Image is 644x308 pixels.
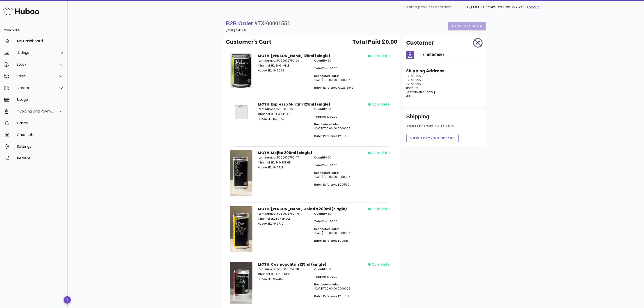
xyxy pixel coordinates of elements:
p: 846732 [258,222,309,226]
p: 5060676750116 [258,107,309,111]
span: View Tracking details [410,136,455,141]
div: Usage [17,97,64,102]
p: 50 [314,59,365,63]
div: My Dashboard [17,39,64,43]
p: CS-SINGLE [258,272,309,276]
span: Total Paid: £0.00 [314,66,337,70]
span: COLLECTION [432,124,454,129]
span: TX-00001551 [258,20,290,26]
span: Channel SKU: [258,217,276,221]
span: Quantity: [314,267,328,271]
span: Best before date: [314,283,339,286]
span: Total Paid: £0.00 [314,163,337,167]
span: TX-00001551 [406,82,424,86]
div: COLLECTION: [406,124,482,132]
span: Total Paid: £0.00 [314,219,337,223]
span: complete [372,262,390,267]
div: Settings [17,144,64,149]
p: 5060676750147 [258,156,309,160]
span: Quantity: [314,59,328,62]
p: EM-SINGLE [258,112,309,116]
span: Item Number: [258,212,277,216]
strong: MOTH: [PERSON_NAME] Colada 200ml (single) [258,206,347,211]
h2: Customer [406,39,434,47]
p: 50 [314,107,365,111]
span: Item Number: [258,267,277,271]
img: Product Image [230,53,252,88]
span: complete [372,102,390,107]
p: [DATE]T00:00:00.000000Z [314,122,365,131]
span: Best before date: [314,122,339,126]
span: Huboo SKU: [258,117,273,121]
span: MOTH Drinks Ltd [473,5,502,10]
span: Batch Reference: [314,86,338,90]
p: EC25139 [314,183,365,187]
strong: B2B Order # [226,20,291,26]
span: Item Number: [258,107,277,111]
small: [DATE] 4:35 PM [226,28,247,32]
p: 50 [314,156,365,160]
span: complete [372,150,390,156]
span: GB [406,94,410,98]
span: Channel SKU: [258,272,276,276]
div: Channels [17,133,64,137]
p: 846728 [258,165,309,170]
div: Shipping [406,113,482,124]
span: Batch Reference: [314,134,338,138]
strong: MOTH: [PERSON_NAME] 125ml (single) [258,53,330,58]
span: TX-00001551 [406,74,424,78]
p: MJ-SINGLE [258,161,309,165]
span: Batch Reference: [314,239,338,243]
span: Channel SKU: [258,161,276,164]
div: Orders [16,86,53,90]
strong: MOTH: Mojito 200ml (single) [258,150,312,155]
img: Huboo Logo [3,6,39,16]
div: Sales [16,74,53,78]
p: [DATE]T00:00:00.000000Z [314,74,365,82]
div: Listings [16,51,53,55]
span: Best before date: [314,227,339,231]
p: 846668 [258,69,309,73]
p: EC25115 [314,239,365,243]
div: Cases [17,121,64,125]
p: PC-SINGLE [258,217,309,221]
span: Total Paid £0.00 [353,38,397,46]
img: Product Image [230,262,252,304]
span: Best before date: [314,74,339,78]
span: Batch Reference: [314,183,338,186]
span: Item Number: [258,59,277,62]
span: Huboo SKU: [258,165,273,169]
strong: MOTH: Espresso Martini 125ml (single) [258,102,330,107]
h4: TX-00001551 [420,52,482,58]
p: [DATE]T00:00:00.000000Z [314,283,365,291]
span: Best before date: [314,171,339,175]
div: Returns [17,156,64,160]
span: Total Paid: £0.00 [314,115,337,119]
p: 50 [314,267,365,271]
span: complete [372,53,390,59]
span: TX-00001551 [406,78,424,82]
p: 846674 [258,117,309,121]
span: Item Number: [258,156,277,159]
p: 5060676751038 [258,267,309,271]
a: Logout [527,5,539,10]
span: Quantity: [314,156,328,159]
p: CD25168-2 [314,86,365,90]
button: View Tracking details [406,134,459,142]
span: BS35 4EL [406,86,418,90]
div: Stock [16,62,53,67]
span: [GEOGRAPHIC_DATA] [406,90,435,94]
p: M-SINGLE [258,64,309,68]
img: Product Image [230,150,252,196]
p: [DATE]T00:00:00.000000Z [314,227,365,235]
div: Invoicing and Payments [16,109,53,113]
span: Total Paid: £0.00 [314,275,337,279]
p: 50 [314,212,365,216]
p: L25116-1 [314,294,365,298]
p: [DATE]T00:00:00.000000Z [314,171,365,179]
span: complete [372,206,390,212]
p: 952457 [258,277,309,281]
span: Quantity: [314,212,328,216]
p: 5060676750475 [258,212,309,216]
p: 5060676750109 [258,59,309,63]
